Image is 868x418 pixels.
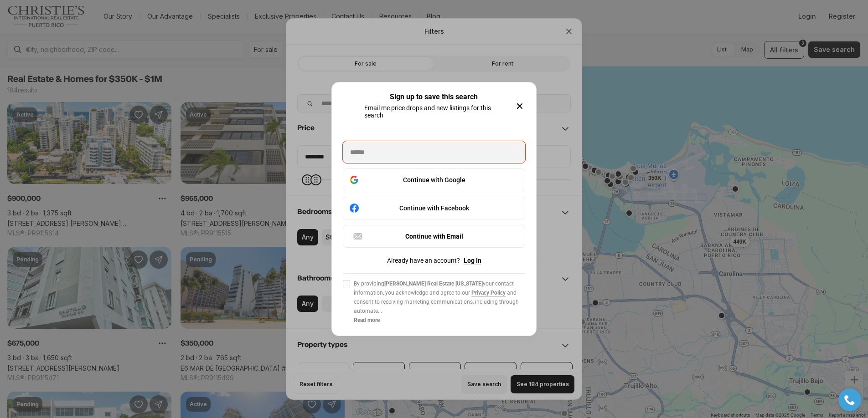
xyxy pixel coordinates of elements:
[349,203,519,214] div: Continue with Facebook
[390,93,478,101] h2: Sign up to save this search
[354,317,380,323] b: Read more
[343,197,525,219] button: Continue with Facebook
[354,279,525,316] span: By providing your contact information, you acknowledge and agree to our and consent to receiving ...
[387,257,460,264] span: Already have an account?
[352,231,516,242] div: Continue with Email
[464,257,481,264] button: Log In
[349,174,519,185] div: Continue with Google
[384,280,483,287] b: [PERSON_NAME] Real Estate [US_STATE]
[343,168,525,191] button: Continue with Google
[364,104,503,119] p: Email me price drops and new listings for this search
[343,225,525,248] button: Continue with Email
[471,290,506,296] a: Privacy Policy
